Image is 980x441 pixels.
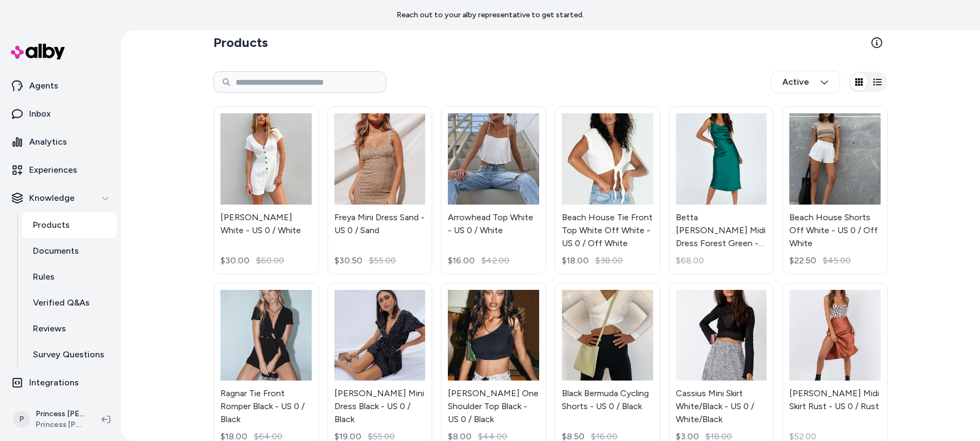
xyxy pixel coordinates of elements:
[213,34,268,51] h2: Products
[22,264,117,290] a: Rules
[6,402,93,437] button: PPrincess [PERSON_NAME] USA ShopifyPrincess [PERSON_NAME] USA
[33,245,79,257] p: Documents
[36,409,84,419] p: Princess [PERSON_NAME] USA Shopify
[213,106,319,274] a: Adi Romper White - US 0 / White[PERSON_NAME] White - US 0 / White$30.00$60.00
[441,106,546,274] a: Arrowhead Top White - US 0 / WhiteArrowhead Top White - US 0 / White$16.00$42.00
[4,157,117,183] a: Experiences
[33,348,104,361] p: Survey Questions
[33,270,55,283] p: Rules
[22,290,117,316] a: Verified Q&As
[22,238,117,264] a: Documents
[669,106,774,274] a: Betta Vanore Midi Dress Forest Green - US 0 / Forest GreenBetta [PERSON_NAME] Midi Dress Forest G...
[29,192,75,205] p: Knowledge
[555,106,660,274] a: Beach House Tie Front Top White Off White - US 0 / Off WhiteBeach House Tie Front Top White Off W...
[33,322,66,335] p: Reviews
[4,370,117,396] a: Integrations
[13,411,30,428] span: P
[36,419,84,430] span: Princess [PERSON_NAME] USA
[11,44,65,59] img: alby Logo
[397,10,584,21] p: Reach out to your alby representative to get started.
[29,135,67,148] p: Analytics
[4,73,117,99] a: Agents
[33,296,90,309] p: Verified Q&As
[33,219,70,232] p: Products
[29,107,51,120] p: Inbox
[327,106,433,274] a: Freya Mini Dress Sand - US 0 / SandFreya Mini Dress Sand - US 0 / Sand$30.50$55.00
[782,106,888,274] a: Beach House Shorts Off White - US 0 / Off WhiteBeach House Shorts Off White - US 0 / Off White$22...
[29,164,77,177] p: Experiences
[4,129,117,155] a: Analytics
[22,212,117,238] a: Products
[22,316,117,342] a: Reviews
[29,376,79,389] p: Integrations
[29,79,58,92] p: Agents
[771,71,840,93] button: Active
[4,101,117,127] a: Inbox
[22,342,117,368] a: Survey Questions
[4,185,117,211] button: Knowledge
